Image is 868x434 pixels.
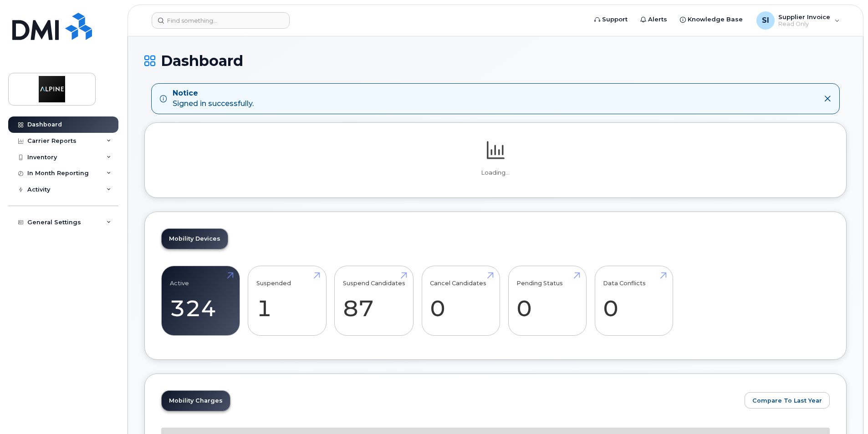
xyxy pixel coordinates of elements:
[173,88,254,99] strong: Notice
[144,53,847,69] h1: Dashboard
[745,392,830,409] button: Compare To Last Year
[256,271,318,331] a: Suspended 1
[161,169,830,177] p: Loading...
[343,271,405,331] a: Suspend Candidates 87
[173,88,254,109] div: Signed in successfully.
[516,271,578,331] a: Pending Status 0
[603,271,664,331] a: Data Conflicts 0
[162,229,228,249] a: Mobility Devices
[162,391,230,411] a: Mobility Charges
[752,396,822,405] span: Compare To Last Year
[430,271,491,331] a: Cancel Candidates 0
[170,271,231,331] a: Active 324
